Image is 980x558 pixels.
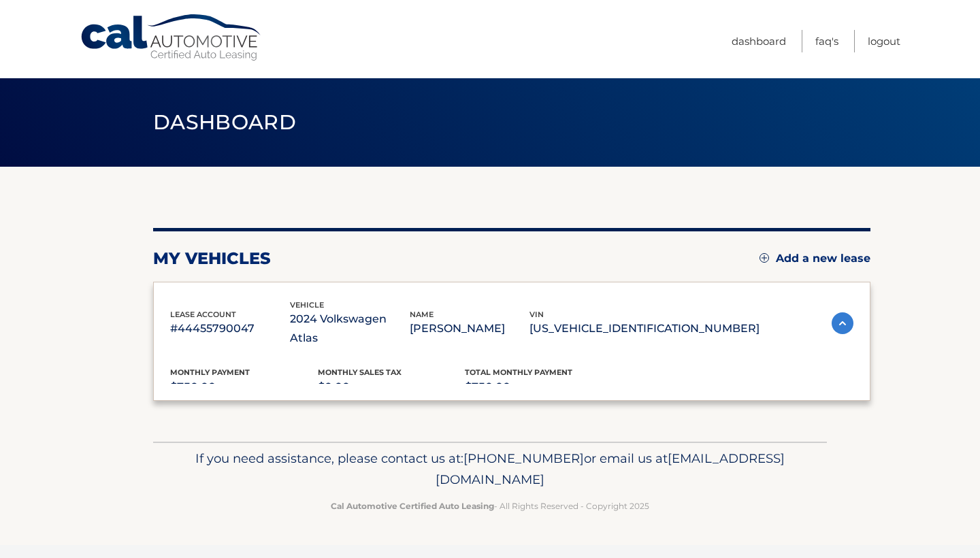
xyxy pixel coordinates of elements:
span: vehicle [290,300,324,310]
img: accordion-active.svg [832,312,853,334]
p: [US_VEHICLE_IDENTIFICATION_NUMBER] [529,319,759,338]
a: FAQ's [815,30,838,52]
span: lease account [170,310,236,319]
span: Dashboard [153,110,296,135]
span: Total Monthly Payment [465,367,572,377]
p: $750.00 [465,378,612,397]
a: Cal Automotive [80,14,263,62]
p: If you need assistance, please contact us at: or email us at [162,448,818,491]
p: 2024 Volkswagen Atlas [290,310,410,348]
p: $750.00 [170,378,318,397]
p: [PERSON_NAME] [410,319,529,338]
a: Dashboard [732,30,786,52]
h2: my vehicles [153,248,271,269]
span: vin [529,310,544,319]
span: Monthly sales Tax [318,367,402,377]
a: Add a new lease [759,252,870,265]
p: - All Rights Reserved - Copyright 2025 [162,499,818,513]
img: add.svg [759,253,769,263]
p: #44455790047 [170,319,290,338]
strong: Cal Automotive Certified Auto Leasing [331,501,494,511]
span: name [410,310,434,319]
a: Logout [868,30,900,52]
p: $0.00 [318,378,465,397]
span: [PHONE_NUMBER] [463,450,584,466]
span: Monthly Payment [170,367,250,377]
